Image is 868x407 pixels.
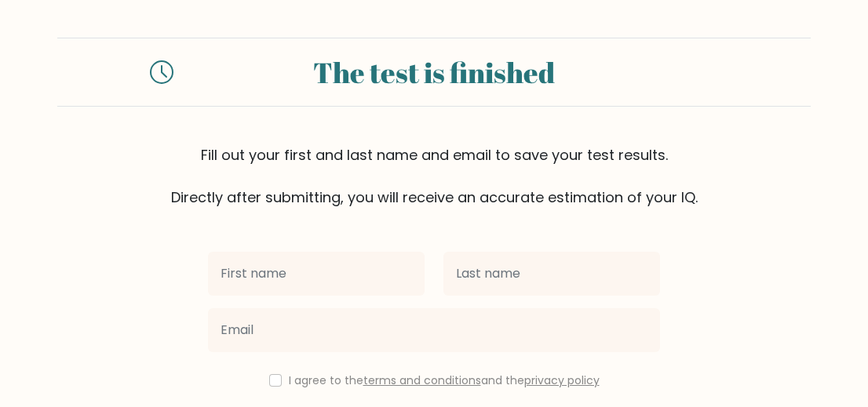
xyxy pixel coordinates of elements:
[208,252,425,296] input: First name
[363,372,481,388] a: terms and conditions
[208,308,660,352] input: Email
[443,252,660,296] input: Last name
[289,372,600,388] label: I agree to the and the
[192,51,676,93] div: The test is finished
[57,144,811,208] div: Fill out your first and last name and email to save your test results. Directly after submitting,...
[524,372,600,388] a: privacy policy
